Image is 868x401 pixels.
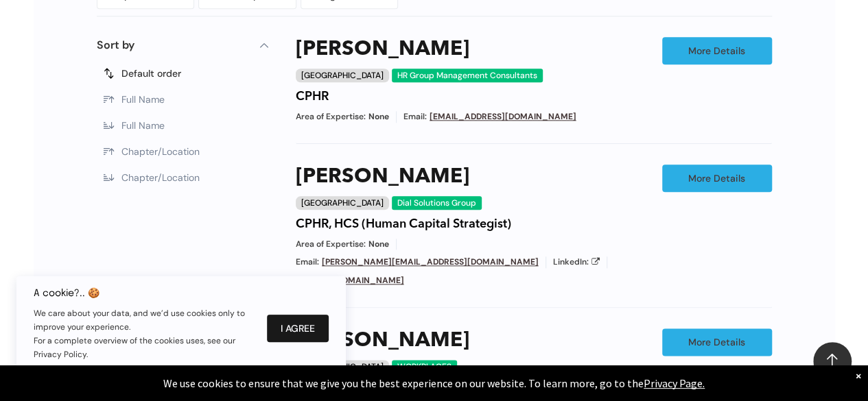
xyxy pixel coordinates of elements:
[296,217,511,232] h4: CPHR, HCS (Human Capital Strategist)
[296,328,469,353] a: [PERSON_NAME]
[392,69,543,82] div: HR Group Management Consultants
[430,111,576,122] a: [EMAIL_ADDRESS][DOMAIN_NAME]
[97,37,134,53] p: Sort by
[644,376,705,390] a: Privacy Page.
[267,315,329,342] button: I Agree
[333,275,404,286] a: [DOMAIN_NAME]
[34,306,253,361] p: We care about your data, and we’d use cookies only to improve your experience. For a complete ove...
[296,165,469,189] a: [PERSON_NAME]
[121,119,165,132] span: Full Name
[368,111,389,123] span: None
[662,165,772,192] a: More Details
[392,360,457,374] div: WORKPLACES
[553,256,589,268] span: LinkedIn:
[296,37,469,62] a: [PERSON_NAME]
[296,239,366,250] span: Area of Expertise:
[296,256,319,268] span: Email:
[121,93,165,106] span: Full Name
[296,196,389,210] div: [GEOGRAPHIC_DATA]
[296,275,330,287] span: Website:
[296,69,389,82] div: [GEOGRAPHIC_DATA]
[34,287,253,298] h6: A cookie?.. 🍪
[296,89,329,104] h4: CPHR
[662,37,772,64] a: More Details
[322,256,539,267] a: [PERSON_NAME][EMAIL_ADDRESS][DOMAIN_NAME]
[392,196,482,210] div: Dial Solutions Group
[403,111,427,123] span: Email:
[856,369,861,382] div: Dismiss notification
[368,239,389,250] span: None
[121,67,181,80] span: Default order
[296,111,366,123] span: Area of Expertise:
[662,328,772,356] a: More Details
[121,171,200,184] span: Chapter/Location
[121,145,200,158] span: Chapter/Location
